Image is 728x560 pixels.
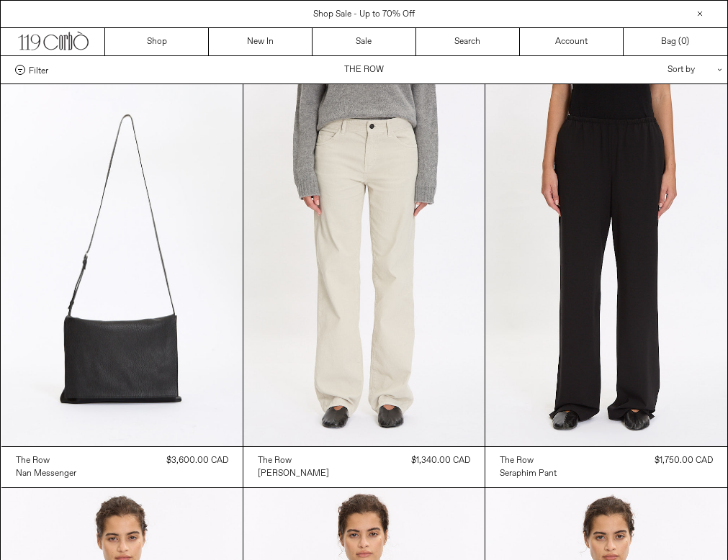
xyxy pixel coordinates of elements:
div: $1,340.00 CAD [411,454,470,467]
a: New In [209,28,313,55]
span: 0 [681,36,686,48]
div: Sort by [583,56,713,83]
img: The Row Carlyl Pant in ice [243,84,485,446]
div: The Row [258,455,292,467]
a: The Row [500,454,557,467]
a: The Row [16,454,76,467]
a: Bag () [624,28,727,55]
img: The Row Nan Messenger Bag [1,84,243,446]
a: Account [520,28,624,55]
div: The Row [16,455,50,467]
div: The Row [500,455,534,467]
div: $3,600.00 CAD [166,454,228,467]
span: Filter [29,65,48,75]
span: ) [681,35,689,48]
a: [PERSON_NAME] [258,467,329,480]
a: Shop [105,28,209,55]
a: Seraphim Pant [500,467,557,480]
a: Sale [313,28,416,55]
a: Search [416,28,520,55]
div: $1,750.00 CAD [655,454,713,467]
a: Shop Sale - Up to 70% Off [313,9,415,20]
a: Nan Messenger [16,467,76,480]
img: The Row Seraphim Pant in black [485,84,727,446]
a: The Row [258,454,329,467]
